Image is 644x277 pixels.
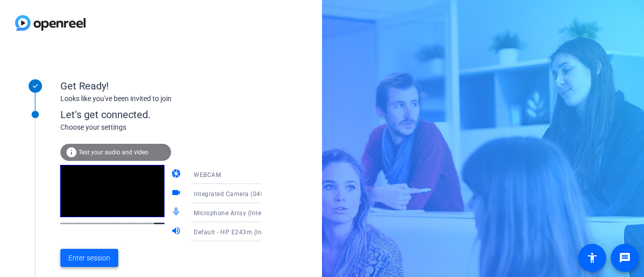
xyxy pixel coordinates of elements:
div: Looks like you've been invited to join [60,94,262,104]
span: WEBCAM [194,171,221,178]
div: Choose your settings [60,122,282,133]
mat-icon: videocam [171,188,183,200]
span: Default - HP E243m (Intel(R) Display Audio) [194,228,323,236]
span: Integrated Camera (04f2:b6d0) [194,190,286,198]
button: Enter session [60,249,118,267]
mat-icon: volume_up [171,226,183,238]
mat-icon: info [65,146,77,158]
span: Test your audio and video [78,149,148,156]
span: Microphone Array (Intel® Smart Sound Technology (Intel® SST)) [194,209,383,217]
mat-icon: mic_none [171,207,183,219]
div: Let's get connected. [60,107,282,122]
div: Get Ready! [60,78,262,94]
mat-icon: accessibility [586,252,598,264]
mat-icon: message [619,252,631,264]
mat-icon: camera [171,168,183,180]
span: Enter session [68,253,110,263]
